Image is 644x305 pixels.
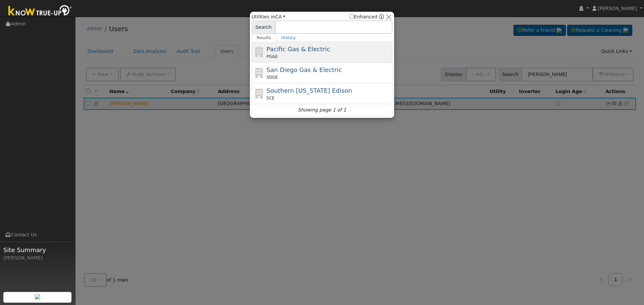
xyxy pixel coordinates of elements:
img: retrieve [35,294,40,299]
a: History [276,34,301,42]
span: Search [252,20,275,34]
span: Site Summary [3,245,72,254]
span: Show enhanced providers [350,13,384,20]
label: Enhanced [350,13,377,20]
span: [PERSON_NAME] [598,6,637,11]
i: Showing page 1 of 1 [298,106,346,113]
span: Utilities in [252,13,285,20]
span: Pacific Gas & Electric [267,46,330,53]
span: PG&E [267,54,278,60]
input: Enhanced [350,14,354,18]
span: Southern [US_STATE] Edison [267,87,352,94]
span: SDGE [267,74,278,80]
span: SCE [267,95,275,101]
a: Enhanced Providers [379,14,384,19]
img: Know True-Up [5,4,75,19]
span: San Diego Gas & Electric [267,66,342,73]
a: Results [252,34,276,42]
div: [PERSON_NAME] [3,254,72,261]
a: CA [275,14,285,19]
